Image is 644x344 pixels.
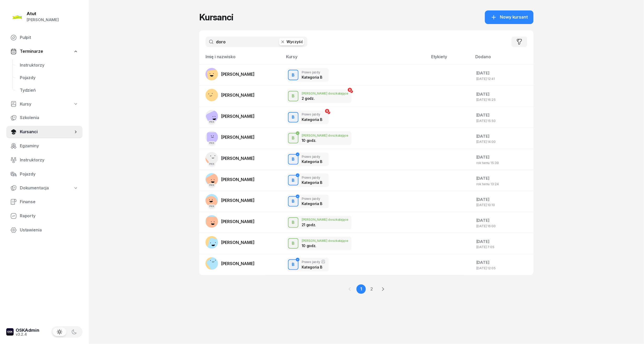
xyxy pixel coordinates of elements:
[27,16,59,23] div: [PERSON_NAME]
[6,168,83,180] a: Pojazdy
[302,155,322,158] div: Prawo jazdy
[476,98,529,101] div: [DATE] 16:25
[221,177,255,182] span: [PERSON_NAME]
[290,92,297,101] div: B
[20,74,78,81] span: Pojazdy
[302,176,322,179] div: Prawo jazdy
[302,92,348,95] div: [PERSON_NAME] doszkalające
[206,194,255,207] a: PKK[PERSON_NAME]
[288,70,298,80] button: B
[476,245,529,249] div: [DATE] 7:05
[206,37,307,47] input: Szukaj
[500,14,528,21] span: Nowy kursant
[302,218,348,221] div: [PERSON_NAME] doszkalające
[20,114,78,121] span: Szkolenia
[20,227,78,234] span: Ustawienia
[20,34,78,41] span: Pulpit
[302,265,325,269] div: Kategoria B
[288,217,298,228] button: B
[476,259,529,266] div: [DATE]
[16,72,83,84] a: Pojazdy
[302,223,329,227] div: 21 godz.
[6,224,83,236] a: Ustawienia
[206,110,255,123] a: PKK[PERSON_NAME]
[16,84,83,97] a: Tydzień
[16,333,39,336] div: v3.2.4
[476,77,529,80] div: [DATE] 12:41
[302,113,322,116] div: Prawo jazdy
[6,182,83,194] a: Dokumentacja
[290,176,297,185] div: B
[6,112,83,124] a: Szkolenia
[476,91,529,98] div: [DATE]
[302,117,322,122] div: Kategoria B
[221,92,255,98] span: [PERSON_NAME]
[20,62,78,69] span: Instruktorzy
[476,70,529,77] div: [DATE]
[290,260,297,269] div: B
[221,240,255,245] span: [PERSON_NAME]
[476,224,529,228] div: [DATE] 16:00
[288,238,298,249] button: B
[206,89,255,101] a: [PERSON_NAME]
[290,197,297,206] div: B
[290,218,297,227] div: B
[6,196,83,208] a: Finanse
[20,171,78,178] span: Pojazdy
[302,197,322,200] div: Prawo jazdy
[206,236,255,249] a: [PERSON_NAME]
[428,53,472,65] th: Etykiety
[20,213,78,219] span: Raporty
[290,155,297,164] div: B
[288,91,298,101] button: B
[476,196,529,203] div: [DATE]
[288,133,298,143] button: B
[288,154,298,165] button: B
[206,152,255,165] a: PKK[PERSON_NAME]
[6,31,83,44] a: Pulpit
[208,183,216,187] div: PKK
[20,48,43,55] span: Terminarze
[302,180,322,185] div: Kategoria B
[367,284,376,294] a: 2
[199,53,283,65] th: Imię i nazwisko
[476,161,529,165] div: rok temu 15:39
[288,259,298,270] button: B
[221,156,255,161] span: [PERSON_NAME]
[476,140,529,143] div: [DATE] 14:00
[27,11,59,16] div: Atut
[302,260,325,264] div: Prawo jazdy
[206,215,255,228] a: [PERSON_NAME]
[6,126,83,138] a: Kursanci
[199,13,233,22] h1: Kursanci
[208,120,216,124] div: PKK
[206,131,255,143] a: PKK[PERSON_NAME]
[6,140,83,152] a: Egzaminy
[20,199,78,205] span: Finanse
[302,134,348,137] div: [PERSON_NAME] doszkalające
[20,143,78,149] span: Egzaminy
[221,114,255,119] span: [PERSON_NAME]
[288,196,298,207] button: B
[476,175,529,182] div: [DATE]
[302,75,322,79] div: Kategoria B
[476,217,529,224] div: [DATE]
[290,71,297,80] div: B
[208,162,216,166] div: PKK
[16,59,83,72] a: Instruktorzy
[302,138,329,143] div: 10 godz.
[20,87,78,94] span: Tydzień
[302,243,329,248] div: 10 godz.
[476,203,529,207] div: [DATE] 10:10
[206,173,255,186] a: PKK[PERSON_NAME]
[6,45,83,57] a: Terminarze
[485,10,534,24] a: Nowy kursant
[16,328,39,333] div: OSKAdmin
[476,238,529,245] div: [DATE]
[221,135,255,140] span: [PERSON_NAME]
[302,201,322,206] div: Kategoria B
[476,112,529,119] div: [DATE]
[221,261,255,266] span: [PERSON_NAME]
[290,113,297,122] div: B
[302,159,322,164] div: Kategoria B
